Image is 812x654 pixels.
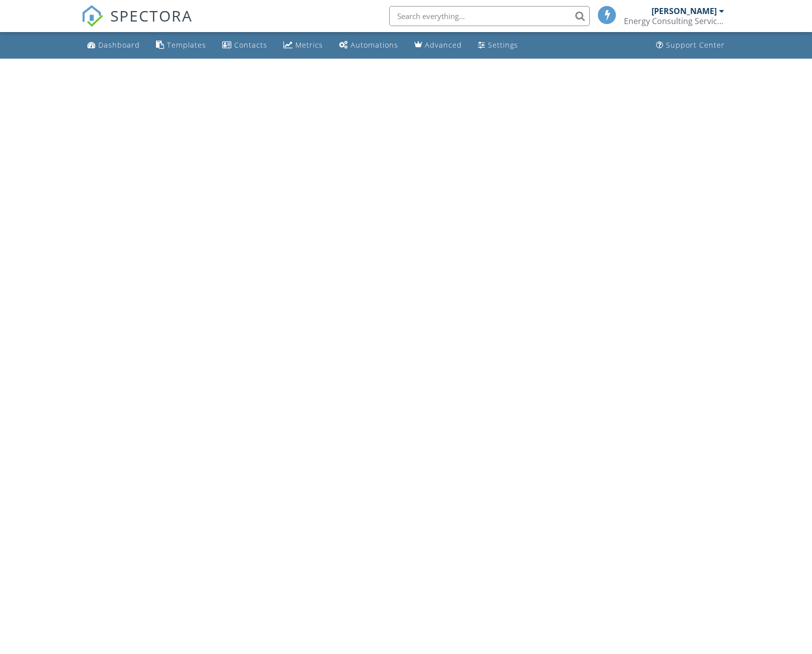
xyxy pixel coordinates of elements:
div: Templates [167,40,206,50]
a: SPECTORA [81,14,193,35]
div: Support Center [666,40,725,50]
a: Contacts [218,36,271,55]
div: Metrics [295,40,323,50]
div: [PERSON_NAME] [652,6,717,16]
a: Support Center [652,36,729,55]
div: Settings [488,40,518,50]
img: The Best Home Inspection Software - Spectora [81,5,103,27]
a: Automations (Basic) [335,36,402,55]
input: Search everything... [389,6,590,26]
a: Metrics [279,36,327,55]
a: Dashboard [83,36,144,55]
a: Templates [152,36,210,55]
a: Advanced [410,36,466,55]
div: Advanced [425,40,462,50]
div: Automations [351,40,398,50]
a: Settings [474,36,522,55]
div: Contacts [234,40,267,50]
div: Dashboard [98,40,140,50]
span: SPECTORA [110,5,193,26]
div: Energy Consulting Services [624,16,724,26]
